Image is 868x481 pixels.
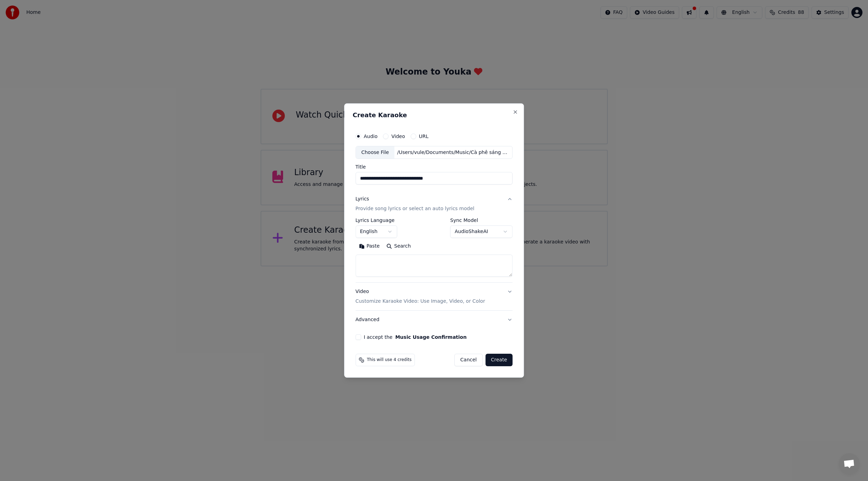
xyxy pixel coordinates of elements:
label: I accept the [364,335,467,340]
div: Lyrics [356,196,369,203]
span: This will use 4 credits [367,357,412,363]
div: /Users/vule/Documents/Music/Cà phê sáng và một thời yêu.mp3 [394,149,512,156]
label: Video [392,134,405,139]
button: Create [485,354,513,366]
label: Sync Model [450,218,512,223]
label: Title [356,165,513,170]
button: VideoCustomize Karaoke Video: Use Image, Video, or Color [356,283,513,311]
label: Lyrics Language [356,218,397,223]
button: Cancel [454,354,482,366]
button: Paste [356,241,383,252]
p: Customize Karaoke Video: Use Image, Video, or Color [356,298,485,305]
button: LyricsProvide song lyrics or select an auto lyrics model [356,190,513,218]
div: LyricsProvide song lyrics or select an auto lyrics model [356,218,513,283]
div: Choose File [356,146,395,159]
p: Provide song lyrics or select an auto lyrics model [356,206,474,213]
button: Search [383,241,414,252]
label: URL [419,134,429,139]
label: Audio [364,134,378,139]
button: Advanced [356,311,513,329]
button: I accept the [395,335,467,340]
h2: Create Karaoke [353,112,516,118]
div: Video [356,289,485,305]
